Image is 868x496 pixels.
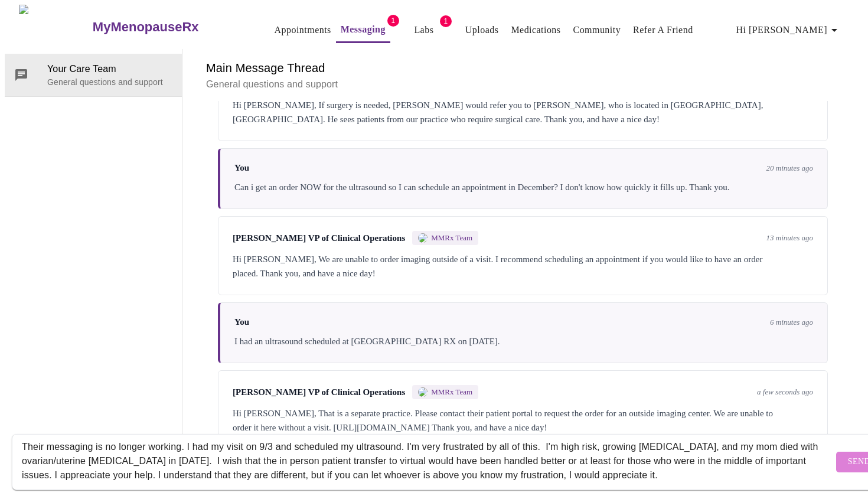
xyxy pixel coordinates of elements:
[418,233,428,243] img: MMRX
[732,18,846,42] button: Hi [PERSON_NAME]
[405,18,443,42] button: Labs
[465,22,499,38] a: Uploads
[19,5,91,49] img: MyMenopauseRx Logo
[431,387,472,397] span: MMRx Team
[440,15,452,27] span: 1
[234,334,813,348] div: I had an ultrasound scheduled at [GEOGRAPHIC_DATA] RX on [DATE].
[387,15,399,27] span: 1
[47,76,172,88] p: General questions and support
[757,387,813,397] span: a few seconds ago
[206,77,840,92] p: General questions and support
[736,22,841,38] span: Hi [PERSON_NAME]
[633,22,693,38] a: Refer a Friend
[506,18,565,42] button: Medications
[569,18,626,42] button: Community
[628,18,698,42] button: Refer a Friend
[418,387,428,397] img: MMRX
[573,22,621,38] a: Community
[47,62,172,76] span: Your Care Team
[431,233,472,243] span: MMRx Team
[5,54,182,96] div: Your Care TeamGeneral questions and support
[770,318,813,327] span: 6 minutes ago
[275,22,331,38] a: Appointments
[234,163,249,173] span: You
[206,58,840,77] h6: Main Message Thread
[414,22,433,38] a: Labs
[91,6,246,48] a: MyMenopauseRx
[22,443,833,481] textarea: Send a message about your appointment
[766,164,813,173] span: 20 minutes ago
[233,98,813,126] div: Hi [PERSON_NAME], If surgery is needed, [PERSON_NAME] would refer you to [PERSON_NAME], who is lo...
[766,233,813,243] span: 13 minutes ago
[336,18,390,43] button: Messaging
[93,19,199,35] h3: MyMenopauseRx
[341,21,386,38] a: Messaging
[234,180,813,194] div: Can i get an order NOW for the ultrasound so I can schedule an appointment in December? I don't k...
[234,317,249,327] span: You
[233,406,813,435] div: Hi [PERSON_NAME], That is a separate practice. Please contact their patient portal to request the...
[233,233,405,243] span: [PERSON_NAME] VP of Clinical Operations
[233,252,813,280] div: Hi [PERSON_NAME], We are unable to order imaging outside of a visit. I recommend scheduling an ap...
[511,22,560,38] a: Medications
[461,18,504,42] button: Uploads
[233,387,405,397] span: [PERSON_NAME] VP of Clinical Operations
[270,18,336,42] button: Appointments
